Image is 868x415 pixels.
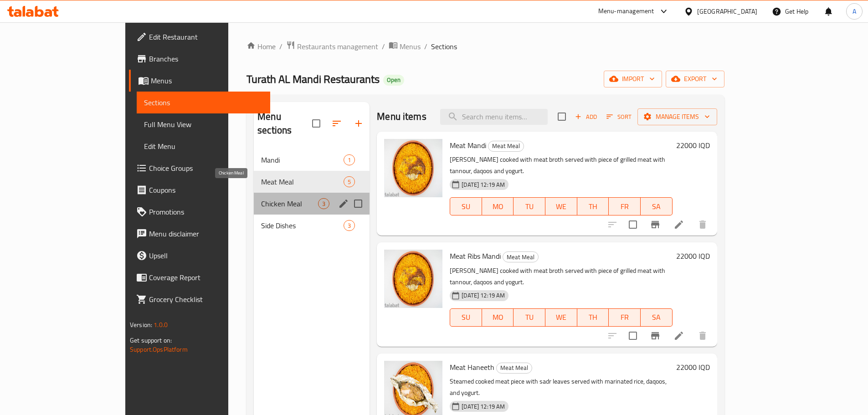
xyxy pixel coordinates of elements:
div: Mandi1 [254,149,370,171]
button: import [604,71,662,87]
span: export [673,73,717,85]
button: WE [545,308,577,327]
a: Support.OpsPlatform [130,343,188,355]
span: Menus [400,41,421,52]
img: Meat Ribs Mandi [384,250,442,308]
span: TH [581,311,606,324]
div: Meat Meal5 [254,171,370,193]
span: 1 [344,156,354,164]
a: Choice Groups [129,157,270,179]
a: Upsell [129,245,270,266]
span: Promotions [149,206,263,217]
a: Menus [389,41,421,52]
span: [DATE] 12:19 AM [458,291,508,300]
button: TH [577,197,609,215]
span: Meat Meal [497,363,532,373]
button: edit [337,197,350,210]
button: SA [641,308,673,327]
span: Branches [149,53,263,64]
span: TU [517,311,542,324]
li: / [382,41,385,52]
button: TU [514,308,545,327]
p: Steamed cooked meat piece with sadr leaves served with marinated rice, daqoos, and yogurt. [450,376,672,399]
button: FR [609,197,641,215]
div: Meat Meal [488,141,524,152]
div: [GEOGRAPHIC_DATA] [697,6,757,16]
span: Edit Restaurant [149,31,263,42]
a: Coupons [129,179,270,201]
span: Side Dishes [261,220,344,231]
div: Side Dishes3 [254,215,370,236]
span: Select to update [623,215,642,234]
button: SU [450,197,482,215]
a: Edit menu item [673,330,684,341]
a: Coverage Report [129,266,270,288]
span: Turath AL Mandi Restaurants [247,69,380,89]
button: WE [545,197,577,215]
button: Branch-specific-item [644,214,666,236]
span: Get support on: [130,334,172,346]
span: Meat Meal [503,252,538,262]
span: SA [644,200,669,213]
a: Edit Restaurant [129,26,270,48]
span: Restaurants management [297,41,378,52]
a: Edit Menu [137,135,270,157]
span: MO [486,200,510,213]
span: Upsell [149,250,263,261]
span: FR [612,311,637,324]
span: Meat Meal [488,141,524,151]
span: Version: [130,319,152,331]
div: items [344,220,355,231]
span: Meat Mandi [450,138,486,152]
span: Sort [606,112,632,122]
nav: breadcrumb [247,41,724,52]
a: Menus [129,70,270,92]
span: TH [581,200,606,213]
div: Meat Meal [503,251,539,262]
h2: Menu sections [257,110,312,137]
a: Menu disclaimer [129,223,270,245]
span: Sort sections [326,113,348,134]
button: SU [450,308,482,327]
span: SU [454,311,478,324]
span: Meat Ribs Mandi [450,249,501,263]
span: TU [517,200,542,213]
p: [PERSON_NAME] cooked with meat broth served with piece of grilled meat with tannour, daqoos and y... [450,265,672,288]
span: Coupons [149,184,263,195]
span: Full Menu View [144,119,263,130]
span: [DATE] 12:19 AM [458,180,508,189]
span: 1.0.0 [154,319,168,331]
div: Chicken Meal3edit [254,193,370,215]
li: / [279,41,282,52]
a: Promotions [129,201,270,223]
span: [DATE] 12:19 AM [458,402,508,411]
span: WE [549,200,574,213]
span: import [611,73,655,85]
div: items [318,198,329,209]
span: Mandi [261,154,344,165]
h6: 22000 IQD [676,139,710,152]
span: Coverage Report [149,272,263,283]
div: Open [383,75,404,86]
span: WE [549,311,574,324]
span: Meat Meal [261,176,344,187]
div: Menu-management [598,6,654,17]
span: Edit Menu [144,141,263,152]
button: SA [641,197,673,215]
a: Sections [137,92,270,113]
span: Manage items [645,111,710,123]
p: [PERSON_NAME] cooked with meat broth served with piece of grilled meat with tannour, daqoos and y... [450,154,672,177]
button: Manage items [637,108,717,125]
a: Edit menu item [673,219,684,230]
input: search [440,109,548,125]
span: Meat Haneeth [450,360,494,374]
span: Choice Groups [149,163,263,174]
button: export [666,71,724,87]
button: delete [692,214,714,236]
span: Add item [571,110,601,124]
button: TU [514,197,545,215]
span: 5 [344,178,354,186]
